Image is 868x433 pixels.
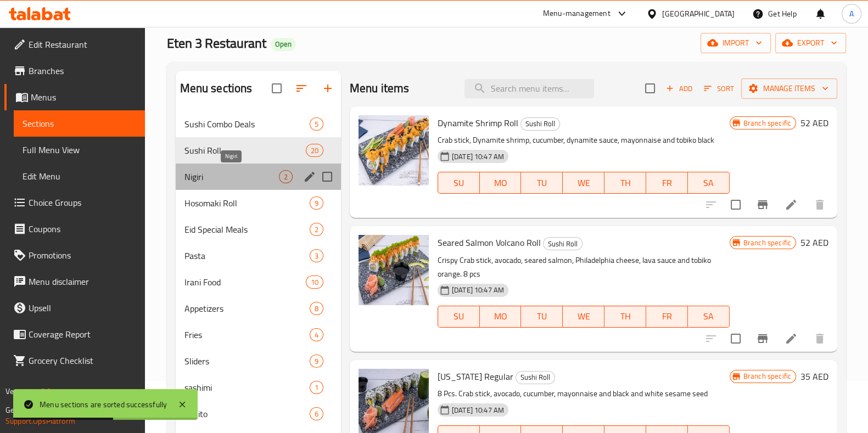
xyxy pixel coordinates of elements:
a: Edit menu item [785,332,798,345]
span: Edit Restaurant [29,38,136,51]
span: Select all sections [265,77,288,100]
span: Seared Salmon Volcano Roll [438,234,541,251]
span: Eid Special Meals [184,223,310,236]
span: 20 [306,145,323,156]
span: [DATE] 10:47 AM [447,151,508,162]
img: Seared Salmon Volcano Roll [359,235,429,305]
a: Full Menu View [14,137,145,163]
div: items [310,328,323,341]
span: Appetizers [184,302,310,315]
button: export [775,33,846,53]
span: A [849,8,854,20]
a: Grocery Checklist [4,347,145,374]
div: items [310,249,323,262]
span: 5 [310,119,323,130]
div: Hosomaki Roll [184,196,310,210]
span: Promotions [29,249,136,262]
button: edit [301,168,318,185]
span: Grocery Checklist [29,354,136,367]
span: Edit Menu [23,170,136,183]
h6: 52 AED [800,115,828,131]
span: [US_STATE] Regular [438,368,513,385]
button: FR [646,306,688,328]
span: Menus [31,91,136,104]
button: FR [646,172,688,194]
span: Add [664,82,694,95]
button: SA [688,172,730,194]
div: items [306,275,323,289]
span: Dynamite Shrimp Roll [438,115,518,131]
button: WE [563,306,604,328]
span: Sort [704,82,734,95]
span: Select section [639,77,662,100]
span: export [784,36,837,50]
div: sashimi [184,381,310,394]
p: Crab stick, Dynamite shrimp, cucumber, dynamite sauce, mayonnaise and tobiko black [438,133,730,147]
div: Mojito6 [176,401,341,427]
div: Menu sections are sorted successfully [40,398,167,410]
div: items [306,144,323,157]
span: 9 [310,356,323,367]
p: 8 Pcs. Crab stick, avocado, cucumber, mayonnaise and black and white sesame seed [438,387,730,401]
button: Manage items [741,78,837,99]
div: items [310,223,323,236]
div: Sushi Combo Deals5 [176,111,341,137]
button: SU [438,306,480,328]
div: Sushi Roll [184,144,306,157]
span: Branch specific [739,238,796,248]
a: Support.OpsPlatform [5,414,75,428]
span: SA [692,308,725,324]
span: Select to update [724,193,747,216]
span: Sushi Roll [544,238,582,250]
div: items [310,196,323,210]
span: Sort items [697,80,741,97]
button: Branch-specific-item [749,192,776,218]
a: Menu disclaimer [4,268,145,295]
div: items [279,170,293,183]
span: Menu disclaimer [29,275,136,288]
span: Mojito [184,407,310,420]
span: FR [651,175,684,191]
div: Fries [184,328,310,341]
button: Add section [315,75,341,102]
button: SA [688,306,730,328]
a: Branches [4,58,145,84]
span: Sushi Combo Deals [184,117,310,131]
span: Branches [29,64,136,77]
div: sashimi1 [176,374,341,401]
div: items [310,302,323,315]
span: Sections [23,117,136,130]
span: 3 [310,251,323,261]
span: Sort sections [288,75,315,102]
span: Sliders [184,355,310,368]
span: Add item [662,80,697,97]
span: Sushi Roll [516,371,555,384]
button: TU [521,306,563,328]
span: WE [567,308,600,324]
h6: 35 AED [800,369,828,384]
div: [GEOGRAPHIC_DATA] [662,8,735,20]
span: Open [271,40,296,49]
span: 2 [279,172,292,182]
span: Branch specific [739,371,796,381]
span: TH [609,175,642,191]
div: Fries4 [176,322,341,348]
span: SA [692,175,725,191]
button: TU [521,172,563,194]
input: search [464,79,594,98]
div: items [310,355,323,368]
button: MO [480,306,522,328]
span: import [709,36,762,50]
img: Dynamite Shrimp Roll [359,115,429,185]
span: [DATE] 10:47 AM [447,405,508,415]
a: Edit menu item [785,198,798,211]
span: 2 [310,224,323,235]
h2: Menu sections [180,80,253,97]
a: Sections [14,110,145,137]
button: TH [604,172,646,194]
a: Promotions [4,242,145,268]
div: Sliders9 [176,348,341,374]
span: Upsell [29,301,136,314]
